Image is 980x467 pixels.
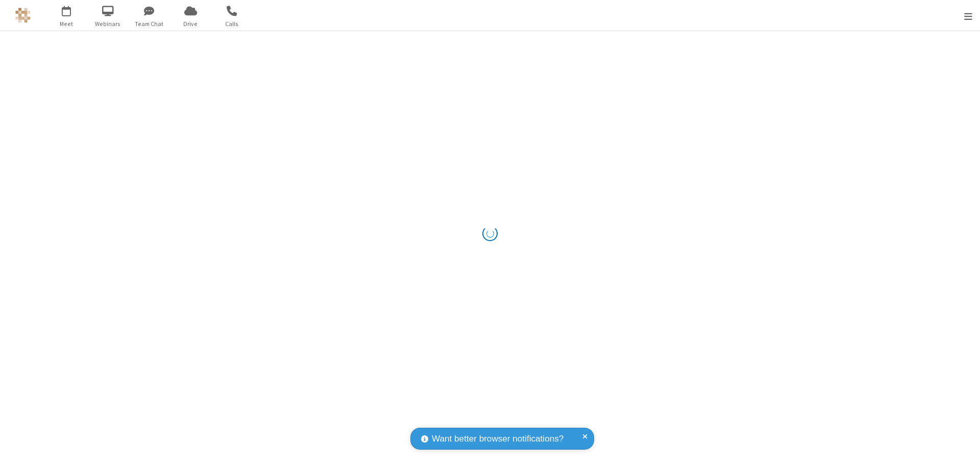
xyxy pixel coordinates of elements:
[47,19,86,29] span: Meet
[171,19,210,29] span: Drive
[15,8,31,23] img: QA Selenium DO NOT DELETE OR CHANGE
[213,19,251,29] span: Calls
[89,19,127,29] span: Webinars
[130,19,168,29] span: Team Chat
[432,432,563,446] span: Want better browser notifications?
